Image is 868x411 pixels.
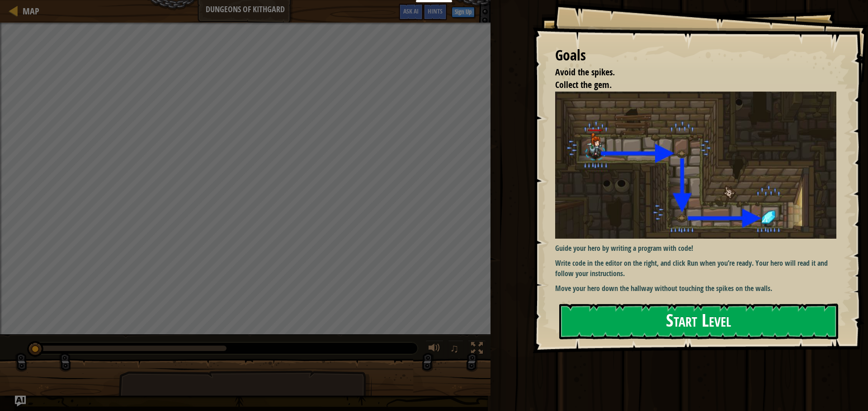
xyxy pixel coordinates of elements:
[428,7,443,15] span: Hints
[544,66,834,79] li: Avoid the spikes.
[555,283,843,294] p: Move your hero down the hallway without touching the spikes on the walls.
[425,340,443,359] button: Adjust volume
[555,243,843,254] p: Guide your hero by writing a program with code!
[23,5,39,17] span: Map
[559,304,838,339] button: Start Level
[452,7,475,18] button: Sign Up
[555,92,843,239] img: Dungeons of kithgard
[15,396,26,406] button: Ask AI
[555,79,612,91] span: Collect the gem.
[18,5,39,17] a: Map
[399,4,423,20] button: Ask AI
[555,258,843,279] p: Write code in the editor on the right, and click Run when you’re ready. Your hero will read it an...
[468,340,486,359] button: Toggle fullscreen
[448,340,463,359] button: ♫
[403,7,419,15] span: Ask AI
[450,342,459,355] span: ♫
[544,79,834,92] li: Collect the gem.
[555,45,836,66] div: Goals
[555,66,615,78] span: Avoid the spikes.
